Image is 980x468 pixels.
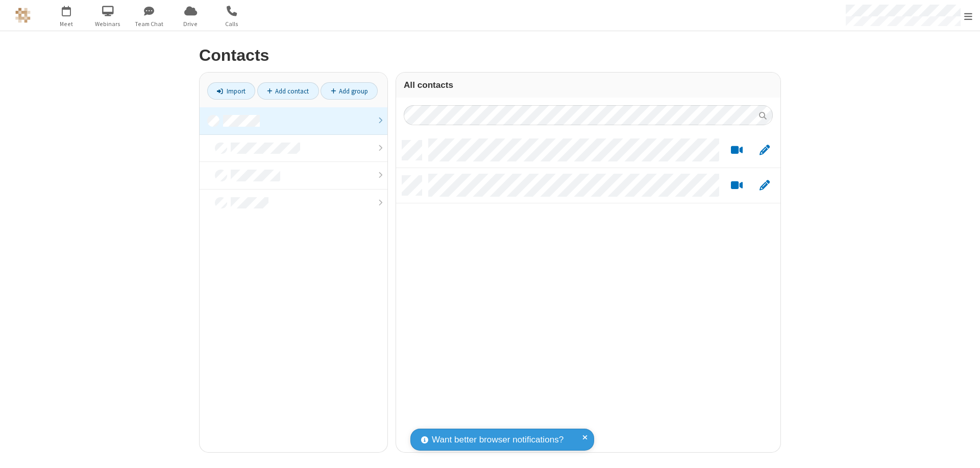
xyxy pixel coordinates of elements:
div: grid [396,133,780,452]
h3: All contacts [404,80,773,90]
span: Drive [171,19,210,29]
h2: Contacts [199,46,781,64]
iframe: Chat [954,441,972,461]
span: Meet [47,19,86,29]
button: Start a video meeting [727,179,747,192]
a: Add contact [257,82,319,100]
span: Calls [213,19,251,29]
button: Edit [754,144,774,157]
span: Webinars [89,19,127,29]
button: Start a video meeting [727,144,747,157]
a: Import [207,82,255,100]
span: Team Chat [130,19,168,29]
img: QA Selenium DO NOT DELETE OR CHANGE [15,8,31,23]
span: Want better browser notifications? [432,433,563,447]
button: Edit [754,179,774,192]
a: Add group [321,82,378,100]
